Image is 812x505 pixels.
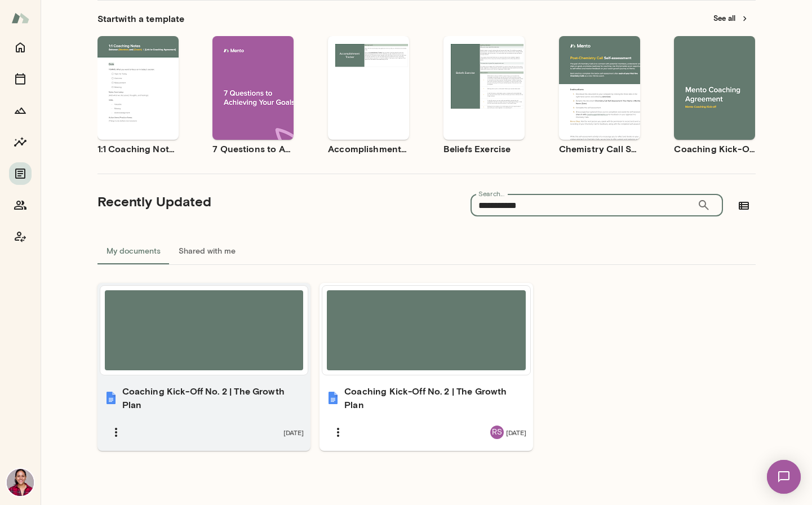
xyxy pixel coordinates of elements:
[490,426,504,439] div: RS
[122,384,304,411] h6: Coaching Kick-Off No. 2 | The Growth Plan
[170,237,245,264] button: Shared with me
[97,237,756,264] div: documents tabs
[9,162,32,185] button: Documents
[443,142,525,156] h6: Beliefs Exercise
[97,12,185,25] h6: Start with a template
[506,428,526,437] span: [DATE]
[104,391,118,405] img: Coaching Kick-Off No. 2 | The Growth Plan
[559,142,640,156] h6: Chemistry Call Self-Assessment [Coaches only]
[344,384,526,411] h6: Coaching Kick-Off No. 2 | The Growth Plan
[283,428,304,437] span: [DATE]
[707,10,756,27] button: See all
[674,142,755,156] h6: Coaching Kick-Off | Coaching Agreement
[11,7,29,29] img: Mento
[478,189,504,198] label: Search...
[9,131,32,153] button: Insights
[97,192,211,210] h5: Recently Updated
[212,142,294,156] h6: 7 Questions to Achieving Your Goals
[97,237,170,264] button: My documents
[9,99,32,122] button: Growth Plan
[328,142,409,156] h6: Accomplishment Tracker
[9,225,32,248] button: Coach app
[9,36,32,59] button: Home
[9,194,32,216] button: Members
[97,142,179,156] h6: 1:1 Coaching Notes
[9,68,32,90] button: Sessions
[7,469,34,496] img: Siddhi Sundar
[326,391,340,405] img: Coaching Kick-Off No. 2 | The Growth Plan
